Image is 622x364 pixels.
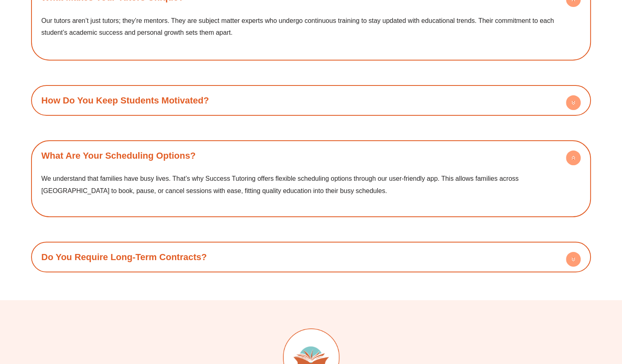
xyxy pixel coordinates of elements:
div: What Are Your Scheduling Options? [35,167,566,213]
iframe: Chat Widget [486,272,622,364]
a: How Do You Keep Students Motivated? [41,95,209,106]
a: Do You Require Long-Term Contracts? [41,252,207,262]
a: What Are Your Scheduling Options? [41,151,195,161]
div: How Do You Keep Students Motivated? [35,89,587,112]
div: What Are Your Scheduling Options? [35,144,587,167]
div: Do You Require Long-Term Contracts? [35,246,587,268]
div: What Makes Your Tutors Unique? [35,9,587,56]
span: Our tutors aren’t just tutors; they’re mentors. They are subject matter experts who undergo conti... [41,17,554,36]
span: We understand that families have busy lives. That’s why Success Tutoring offers flexible scheduli... [41,175,519,194]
